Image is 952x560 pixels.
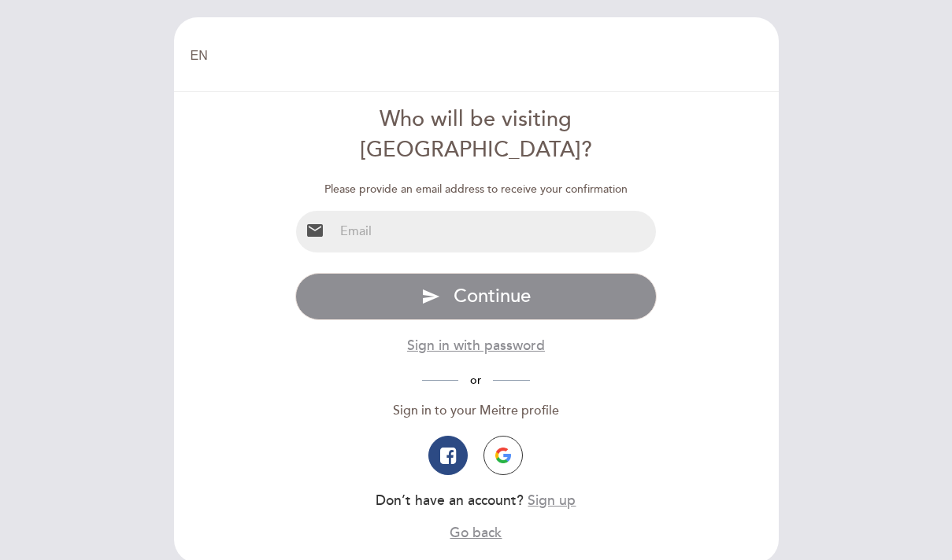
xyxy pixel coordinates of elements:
[495,448,511,463] img: icon-google.png
[376,492,524,509] span: Don’t have an account?
[407,336,545,356] button: Sign in with password
[295,105,657,166] div: Who will be visiting [GEOGRAPHIC_DATA]?
[334,211,656,252] input: Email
[450,523,502,543] button: Go back
[295,402,657,420] div: Sign in to your Meitre profile
[458,374,493,387] span: or
[421,287,440,306] i: send
[295,182,657,197] div: Please provide an email address to receive your confirmation
[454,285,531,308] span: Continue
[528,491,576,510] button: Sign up
[306,221,324,240] i: email
[295,273,657,320] button: send Continue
